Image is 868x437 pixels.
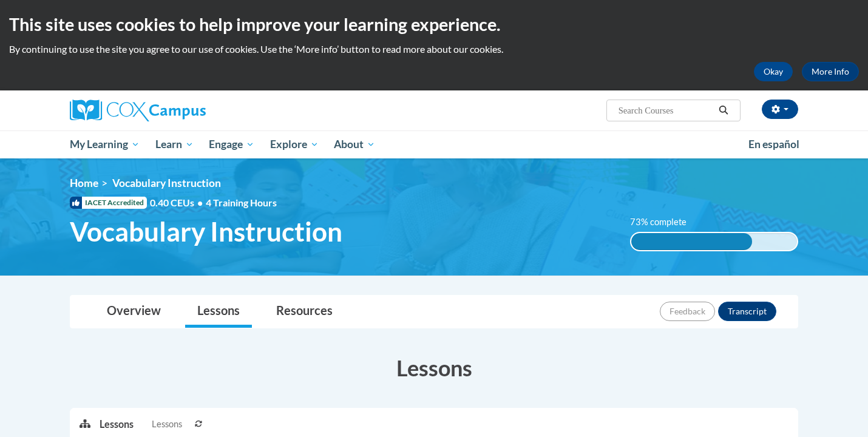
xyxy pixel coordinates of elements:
[197,197,203,208] span: •
[741,132,807,157] a: En español
[762,100,798,119] button: Account Settings
[155,137,194,152] span: Learn
[262,130,327,158] a: Explore
[630,215,700,229] label: 73% complete
[206,197,277,208] span: 4 Training Hours
[617,103,714,118] input: Search Courses
[150,196,206,209] span: 0.40 CEUs
[185,296,252,328] a: Lessons
[334,137,375,152] span: About
[70,353,798,383] h3: Lessons
[201,130,262,158] a: Engage
[9,12,859,36] h2: This site uses cookies to help improve your learning experience.
[264,296,345,328] a: Resources
[70,100,206,121] img: Cox Campus
[714,103,733,118] button: Search
[70,137,140,152] span: My Learning
[100,418,134,431] p: Lessons
[660,302,715,321] button: Feedback
[718,302,776,321] button: Transcript
[147,130,202,158] a: Learn
[70,197,147,209] span: IACET Accredited
[70,100,300,121] a: Cox Campus
[152,418,182,431] span: Lessons
[209,137,254,152] span: Engage
[52,130,816,158] div: Main menu
[754,62,793,81] button: Okay
[112,177,221,189] span: Vocabulary Instruction
[9,42,859,56] p: By continuing to use the site you agree to our use of cookies. Use the ‘More info’ button to read...
[631,233,753,250] div: 73% complete
[270,137,319,152] span: Explore
[70,215,342,248] span: Vocabulary Instruction
[802,62,859,81] a: More Info
[327,130,384,158] a: About
[70,177,98,189] a: Home
[95,296,173,328] a: Overview
[748,138,799,151] span: En español
[62,130,147,158] a: My Learning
